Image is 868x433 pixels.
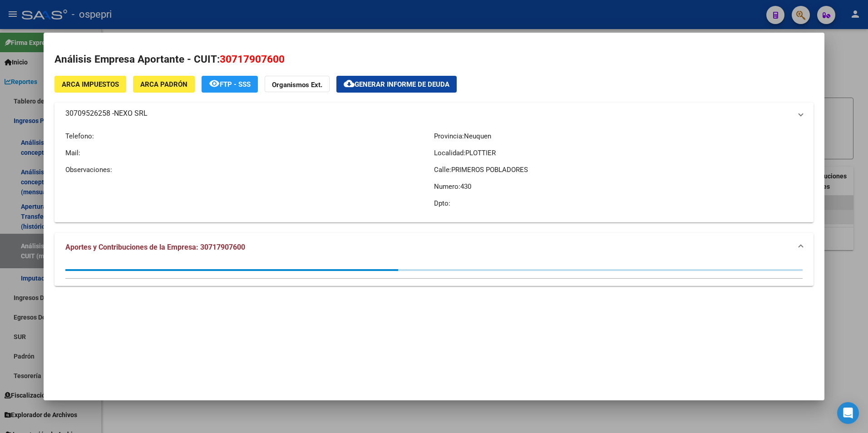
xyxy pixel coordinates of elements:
span: ARCA Padrón [140,80,187,89]
p: Telefono: [65,131,434,141]
span: 30717907600 [220,53,285,65]
p: Numero: [434,182,803,192]
strong: Organismos Ext. [272,81,322,89]
h2: Análisis Empresa Aportante - CUIT: [54,52,814,67]
p: Localidad: [434,148,803,158]
p: Provincia: [434,131,803,141]
span: 430 [460,182,471,191]
button: ARCA Impuestos [54,76,126,93]
span: PRIMEROS POBLADORES [451,166,528,174]
span: FTP - SSS [220,80,251,89]
mat-expansion-panel-header: 30709526258 -NEXO SRL [54,103,814,124]
span: NEXO SRL [114,108,148,119]
p: Calle: [434,165,803,175]
button: Organismos Ext. [265,76,330,93]
button: FTP - SSS [202,76,258,93]
div: 30709526258 -NEXO SRL [54,124,814,222]
mat-icon: remove_red_eye [209,78,220,89]
button: Generar informe de deuda [336,76,457,93]
p: Dpto: [434,198,803,208]
p: Observaciones: [65,165,434,175]
span: ARCA Impuestos [62,80,119,89]
div: Aportes y Contribuciones de la Empresa: 30717907600 [54,262,814,286]
mat-expansion-panel-header: Aportes y Contribuciones de la Empresa: 30717907600 [54,233,814,262]
span: Aportes y Contribuciones de la Empresa: 30717907600 [65,243,245,251]
mat-panel-title: 30709526258 - [65,108,792,119]
div: Open Intercom Messenger [837,402,859,424]
mat-icon: cloud_download [344,78,355,89]
button: ARCA Padrón [133,76,195,93]
span: Generar informe de deuda [355,80,449,89]
span: PLOTTIER [465,149,496,157]
span: Neuquen [464,132,491,140]
p: Mail: [65,148,434,158]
